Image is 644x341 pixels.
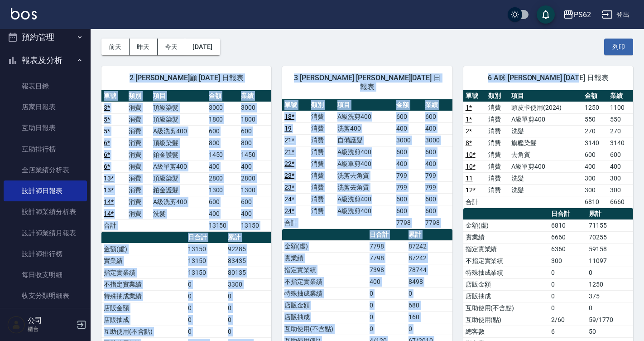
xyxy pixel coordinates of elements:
td: 50 [586,326,633,337]
td: 375 [586,290,633,302]
button: 列印 [604,39,633,55]
table: a dense table [463,90,633,208]
td: 洗髮 [151,208,206,219]
td: 洗髮 [509,172,582,184]
td: 300 [582,184,608,196]
td: 87242 [406,252,452,264]
td: 71155 [586,219,633,231]
td: 160 [406,311,452,323]
button: 預約管理 [4,25,87,49]
td: 0 [549,302,587,314]
div: PS62 [574,9,591,20]
td: 800 [239,137,271,149]
th: 項目 [335,99,394,111]
td: 0 [549,267,587,278]
th: 項目 [151,90,206,102]
td: 消費 [486,172,509,184]
td: 13150 [207,219,239,231]
th: 累計 [586,208,633,220]
td: 300 [582,172,608,184]
td: 消費 [126,161,151,172]
td: 頂級染髮 [151,172,206,184]
td: 0 [586,302,633,314]
td: 400 [207,161,239,172]
td: 消費 [309,170,335,181]
td: 合計 [101,219,126,231]
td: 600 [423,193,452,205]
td: A級洗剪400 [335,193,394,205]
td: 消費 [126,172,151,184]
td: 指定實業績 [282,264,367,276]
td: 0 [367,287,406,299]
th: 金額 [582,90,608,102]
td: 消費 [126,137,151,149]
td: 13150 [186,243,226,255]
td: 600 [394,193,423,205]
td: 總客數 [463,326,549,337]
th: 項目 [509,90,582,102]
span: 3 [PERSON_NAME] [PERSON_NAME][DATE] 日報表 [293,73,441,92]
td: 消費 [309,193,335,205]
td: 消費 [486,125,509,137]
button: 登出 [598,6,633,23]
td: 1250 [586,278,633,290]
td: 互助使用(點) [463,314,549,326]
td: 3000 [394,134,423,146]
td: 0 [226,314,271,326]
td: 1450 [239,149,271,161]
td: A級洗剪400 [335,205,394,217]
a: 每日收支明細 [4,264,87,285]
img: Person [7,316,25,334]
td: 13150 [186,267,226,278]
td: 0 [226,326,271,337]
td: 旗艦染髮 [509,137,582,149]
a: 報表目錄 [4,76,87,97]
td: 消費 [486,113,509,125]
td: 400 [207,208,239,219]
th: 單號 [282,99,308,111]
td: 0 [586,267,633,278]
td: 消費 [309,181,335,193]
td: 1300 [239,184,271,196]
td: 實業績 [282,252,367,264]
td: 550 [608,113,633,125]
td: 消費 [486,102,509,113]
th: 業績 [423,99,452,111]
td: 0 [406,323,452,335]
td: 0 [186,278,226,290]
td: 消費 [309,111,335,122]
td: 頂級染髮 [151,113,206,125]
td: 2800 [239,172,271,184]
td: 0 [367,299,406,311]
td: 金額(虛) [282,240,367,252]
td: 3300 [226,278,271,290]
td: 頂級染髮 [151,137,206,149]
td: 600 [394,111,423,122]
th: 類別 [126,90,151,102]
td: 59158 [586,243,633,255]
td: 0 [226,302,271,314]
td: 消費 [309,146,335,158]
td: 特殊抽成業績 [101,290,186,302]
td: A級單剪400 [151,161,206,172]
td: 8498 [406,276,452,287]
td: A級單剪400 [509,161,582,172]
a: 設計師業績月報表 [4,223,87,244]
td: 1800 [207,113,239,125]
button: [DATE] [185,39,220,55]
td: 消費 [309,134,335,146]
table: a dense table [101,90,271,232]
td: 400 [423,158,452,170]
th: 業績 [239,90,271,102]
td: 6660 [608,196,633,208]
td: 70255 [586,231,633,243]
td: 7798 [367,240,406,252]
a: 11 [466,175,473,182]
td: 550 [582,113,608,125]
td: 600 [239,196,271,208]
td: 600 [394,146,423,158]
td: 自備護髮 [335,134,394,146]
td: 頭皮卡使用(2024) [509,102,582,113]
a: 設計師業績分析表 [4,201,87,222]
button: save [537,5,555,24]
